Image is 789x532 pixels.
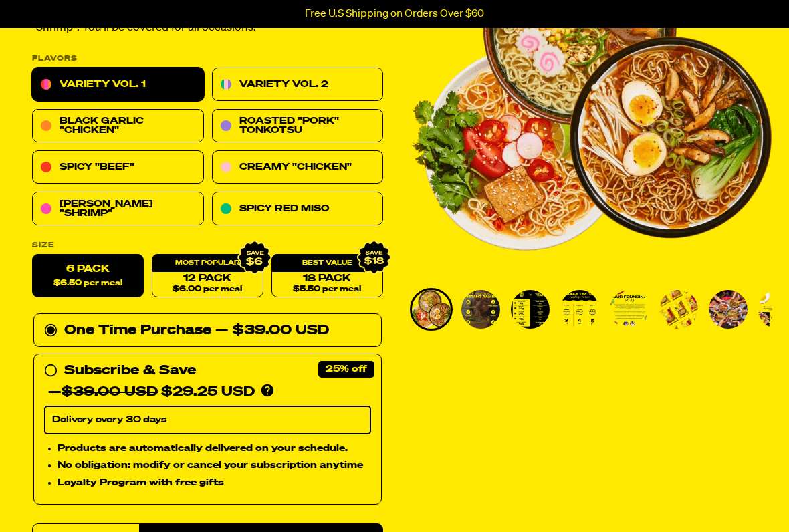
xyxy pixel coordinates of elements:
[53,279,122,288] span: $6.50 per meal
[459,288,502,331] li: Go to slide 2
[410,288,453,331] li: Go to slide 1
[215,320,329,342] div: — $39.00 USD
[152,255,263,298] a: 12 Pack$6.00 per meal
[212,68,384,102] a: Variety Vol. 2
[32,68,204,102] a: Variety Vol. 1
[32,242,383,249] label: Size
[44,406,371,434] select: Subscribe & Save —$39.00 USD$29.25 USD Products are automatically delivered on your schedule. No ...
[32,110,204,143] a: Black Garlic "Chicken"
[610,290,649,329] img: Variety Vol. 1
[62,386,158,399] del: $39.00 USD
[707,288,750,331] li: Go to slide 7
[32,192,204,226] a: [PERSON_NAME] "Shrimp"
[560,290,599,329] img: Variety Vol. 1
[558,288,601,331] li: Go to slide 4
[271,255,383,298] a: 18 Pack$5.50 per meal
[461,290,500,329] img: Variety Vol. 1
[32,151,204,184] a: Spicy "Beef"
[212,151,384,184] a: Creamy "Chicken"
[32,55,383,63] p: Flavors
[608,288,651,331] li: Go to slide 5
[412,290,451,329] img: Variety Vol. 1
[32,255,144,298] label: 6 Pack
[58,458,371,473] li: No obligation: modify or cancel your subscription anytime
[58,441,371,456] li: Products are automatically delivered on your schedule.
[173,285,242,294] span: $6.00 per meal
[659,290,698,329] img: Variety Vol. 1
[509,288,552,331] li: Go to slide 3
[511,290,550,329] img: Variety Vol. 1
[48,382,255,403] div: — $29.25 USD
[212,110,384,143] a: Roasted "Pork" Tonkotsu
[64,360,196,382] div: Subscribe & Save
[212,192,384,226] a: Spicy Red Miso
[410,288,772,331] div: PDP main carousel thumbnails
[293,285,361,294] span: $5.50 per meal
[44,320,371,342] div: One Time Purchase
[305,8,484,20] p: Free U.S Shipping on Orders Over $60
[657,288,700,331] li: Go to slide 6
[709,290,748,329] img: Variety Vol. 1
[58,476,371,491] li: Loyalty Program with free gifts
